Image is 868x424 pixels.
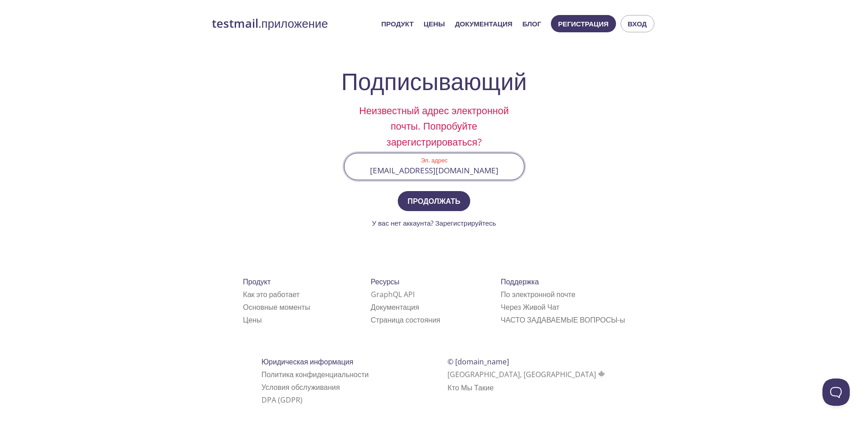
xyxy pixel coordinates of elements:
[372,218,496,227] a: У вас нет аккаунта? Зарегистрируйтесь
[243,289,299,299] a: Как это работает
[243,315,262,325] a: Цены
[424,18,445,30] a: Цены
[262,357,354,367] span: Юридическая информация
[455,18,512,30] a: Документация
[341,67,527,95] h1: Подписывающий
[381,18,414,30] a: Продукт
[371,277,400,287] span: Ресурсы
[558,18,609,30] span: Регистрация
[501,315,625,325] a: ЧАСТО ЗАДАВАЕМЫЕ ВОПРОСЫ
[501,289,575,299] a: По электронной почте
[371,289,415,299] a: GraphQL API
[243,277,271,287] span: Продукт
[822,379,850,406] iframe: Помогите Скаут Бикон — откройте
[262,395,303,405] a: DPA (GDPR)
[447,369,606,379] span: [GEOGRAPHIC_DATA], [GEOGRAPHIC_DATA]
[262,382,340,392] a: Условия обслуживания
[262,369,369,379] a: Политика конфиденциальности
[408,195,461,207] span: Продолжать
[371,302,419,312] a: Документация
[617,315,625,325] span: -ы
[501,277,539,287] span: Поддержка
[398,191,471,211] button: Продолжать
[621,15,654,32] button: Вход
[344,103,524,150] h2: Неизвестный адрес электронной почты. Попробуйте зарегистрироваться?
[628,18,647,30] span: Вход
[243,302,310,312] a: Основные моменты
[447,357,509,367] span: © [DOMAIN_NAME]
[501,302,560,312] a: Через Живой Чат
[523,18,541,30] a: Блог
[447,383,493,393] a: Кто Мы Такие
[551,15,616,32] button: Регистрация
[371,315,441,325] a: Страница состояния
[212,15,258,31] strong: testmail
[212,16,374,31] a: testmail.приложение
